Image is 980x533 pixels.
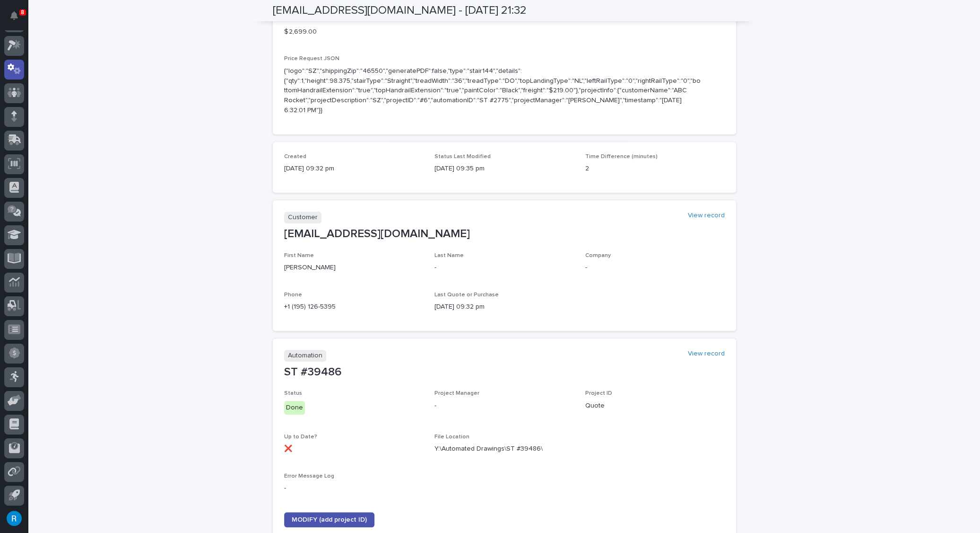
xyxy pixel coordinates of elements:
p: Quote [585,401,725,411]
span: Up to Date? [284,434,317,440]
span: Status [284,391,302,396]
span: Project ID [585,391,612,396]
span: Project Manager [434,391,479,396]
a: View record [688,350,725,358]
p: Automation [284,350,326,362]
button: users-avatar [4,508,24,528]
span: Phone [284,292,302,298]
p: - [434,401,574,411]
span: Last Quote or Purchase [434,292,499,298]
span: Time Difference (minutes) [585,154,658,160]
p: Customer [284,212,321,223]
p: $ 2,699.00 [284,27,424,37]
h2: [EMAIL_ADDRESS][DOMAIN_NAME] - [DATE] 21:32 [273,4,527,18]
span: File Location [434,434,469,440]
span: Last Name [434,253,464,258]
p: 8 [21,9,24,16]
p: +1 (195) 126-5395 [284,302,424,312]
div: Done [284,401,305,415]
span: Price Request JSON [284,56,339,62]
p: [DATE] 09:35 pm [434,164,574,174]
p: [EMAIL_ADDRESS][DOMAIN_NAME] [284,227,725,241]
span: Error Message Log [284,473,334,479]
p: - [585,263,725,273]
span: MODIFY (add project ID) [292,516,367,523]
button: Notifications [4,6,24,26]
p: [DATE] 09:32 pm [284,164,424,174]
p: [DATE] 09:32 pm [434,302,574,312]
p: {"logo":"SZ","shippingZip":"46550","generatePDF":false,"type":"stair144","details":{"qty":1,"heig... [284,66,702,115]
p: - [284,483,725,493]
span: Created [284,154,306,160]
p: ST #39486 [284,365,725,379]
span: First Name [284,253,314,258]
div: Notifications8 [12,11,24,27]
p: [PERSON_NAME] [284,263,424,273]
: Y:\Automated Drawings\ST #39486\ [434,444,543,454]
a: View record [688,212,725,220]
p: - [434,263,574,273]
p: 2 [585,164,725,174]
span: Company [585,253,611,258]
a: MODIFY (add project ID) [284,512,374,527]
span: Status Last Modified [434,154,491,160]
p: ❌ [284,444,424,454]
